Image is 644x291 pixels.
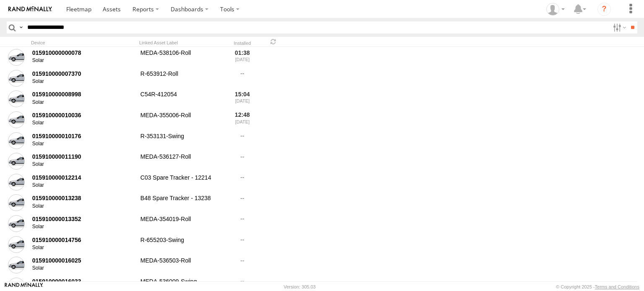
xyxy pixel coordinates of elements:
[32,78,135,85] div: Solar
[139,255,223,275] div: MEDA-536503-Roll
[595,284,639,289] a: Terms and Conditions
[139,214,223,233] div: MEDA-354019-Roll
[139,40,223,46] div: Linked Asset Label
[139,48,223,67] div: MEDA-538106-Roll
[32,182,135,189] div: Solar
[32,245,135,251] div: Solar
[139,110,223,129] div: MEDA-355006-Roll
[32,153,135,160] div: 015910000011190
[18,21,24,33] label: Search Query
[226,41,258,46] div: Installed
[139,90,223,109] div: C54R-412054
[32,111,135,119] div: 015910000010036
[32,215,135,223] div: 015910000013352
[597,3,611,16] i: ?
[32,224,135,230] div: Solar
[32,278,135,285] div: 015910000016033
[610,21,628,33] label: Search Filter Options
[543,3,568,15] div: Idaliz Kaminski
[32,99,135,106] div: Solar
[139,152,223,171] div: MEDA-536127-Roll
[32,203,135,210] div: Solar
[32,132,135,140] div: 015910000010176
[5,283,43,291] a: Visit our Website
[32,120,135,126] div: Solar
[32,236,135,244] div: 015910000014756
[268,38,278,46] span: Refresh
[32,90,135,98] div: 015910000008998
[32,257,135,264] div: 015910000016025
[32,174,135,181] div: 015910000012214
[139,173,223,192] div: C03 Spare Tracker - 12214
[32,49,135,57] div: 015910000000078
[32,161,135,168] div: Solar
[32,57,135,64] div: Solar
[226,110,258,129] div: 12:48 [DATE]
[556,284,639,289] div: © Copyright 2025 -
[32,194,135,202] div: 015910000013238
[139,69,223,88] div: R-653912-Roll
[139,131,223,150] div: R-353131-Swing
[139,235,223,254] div: R-655203-Swing
[226,48,258,67] div: 01:38 [DATE]
[284,284,316,289] div: Version: 305.03
[31,40,136,46] div: Device
[139,193,223,213] div: B48 Spare Tracker - 13238
[8,6,52,12] img: rand-logo.svg
[32,265,135,272] div: Solar
[226,90,258,109] div: 15:04 [DATE]
[32,70,135,77] div: 015910000007370
[32,141,135,147] div: Solar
